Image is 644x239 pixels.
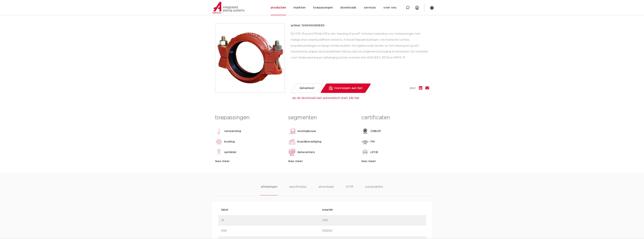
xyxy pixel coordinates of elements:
[215,24,284,93] img: Product Image for VSH Shurjoint Fire groef starre koppeling K9H FF 219,1 rood
[224,140,235,144] p: koeling
[334,85,363,91] span: toevoegen aan lijst
[361,127,369,135] img: CNBOP
[221,229,322,233] p: DN1
[297,129,316,134] p: woningbouw
[370,140,375,144] p: FM
[224,129,241,134] p: verwarming
[215,159,283,164] div: lees meer
[319,185,334,195] li: downloads
[297,150,315,155] p: datacenters
[322,218,423,223] p: 219,1
[289,185,306,195] li: specificaties
[291,83,323,93] a: datasheet
[224,150,237,155] p: sprinkler
[370,150,378,155] p: LPCB
[322,208,423,212] p: waarde
[297,140,321,144] p: brandbeveiliging
[292,97,360,99] a: als de download niet automatisch start, klik hier
[361,159,429,164] div: lees meer
[215,149,223,156] img: sprinkler
[221,218,322,223] p: d1
[322,229,423,233] p: DN200
[288,138,296,146] img: brandbeveiliging
[288,114,356,121] h3: segmenten
[361,138,369,146] img: FM
[221,208,322,212] p: label
[288,127,296,135] img: woningbouw
[361,149,369,156] img: LPCB
[261,185,277,195] li: afmetingen
[288,149,296,156] img: datacenters
[215,127,223,135] img: verwarming
[288,159,356,164] div: lees meer
[365,185,383,195] li: sustainability
[291,31,429,61] div: De VSH Shurjoint Model K9 is een 'messing & groef' ontwerp koppeling voor toepassingen met matige...
[291,23,325,28] p: artikel: 100K90085E90
[370,129,381,134] p: CNBOP
[300,85,314,91] span: datasheet
[361,114,429,121] h3: certificaten
[410,86,416,90] span: deel:
[215,114,283,121] h3: toepassingen
[346,185,353,195] li: ETIM
[215,138,223,146] img: koeling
